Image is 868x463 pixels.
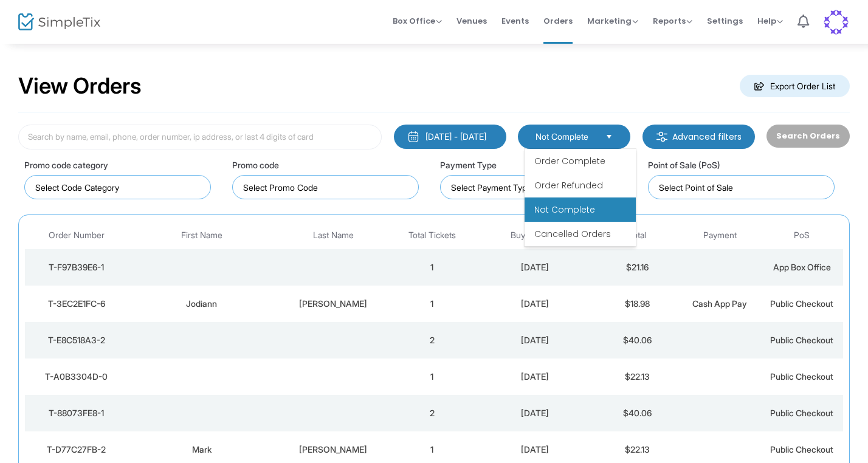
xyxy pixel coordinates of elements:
[587,15,638,27] span: Marketing
[243,181,413,194] input: Select Promo Code
[131,444,272,456] div: Mark
[511,230,545,241] span: Buy Date
[770,444,833,454] span: Public Checkout
[391,221,473,250] th: Total Tickets
[692,298,747,309] span: Cash App Pay
[770,335,833,345] span: Public Checkout
[394,125,506,149] button: [DATE] - [DATE]
[391,358,473,395] td: 1
[653,15,692,27] span: Reports
[659,181,828,194] input: Select Point of Sale
[24,159,108,171] label: Promo code category
[703,230,737,241] span: Payment
[656,131,668,143] img: filter
[391,286,473,322] td: 1
[648,159,720,171] label: Point of Sale (PoS)
[476,407,593,419] div: 8/14/2025
[536,131,596,143] span: Not Complete
[773,262,831,272] span: App Box Office
[596,286,678,322] td: $18.98
[451,181,621,194] input: Select Payment Type
[28,444,125,456] div: T-D77C27FB-2
[18,125,382,149] input: Search by name, email, phone, order number, ip address, or last 4 digits of card
[28,298,125,310] div: T-3EC2E1FC-6
[601,130,618,143] button: Select
[770,298,833,309] span: Public Checkout
[49,230,105,241] span: Order Number
[476,444,593,456] div: 8/13/2025
[596,395,678,431] td: $40.06
[596,249,678,286] td: $21.16
[407,131,419,143] img: monthly
[770,371,833,382] span: Public Checkout
[456,5,487,36] span: Venues
[391,249,473,286] td: 1
[476,371,593,383] div: 8/15/2025
[181,230,222,241] span: First Name
[313,230,354,241] span: Last Name
[425,131,486,143] div: [DATE] - [DATE]
[393,15,442,27] span: Box Office
[28,407,125,419] div: T-88073FE8-1
[391,322,473,358] td: 2
[440,159,497,171] label: Payment Type
[501,5,529,36] span: Events
[707,5,743,36] span: Settings
[28,334,125,346] div: T-E8C518A3-2
[35,181,205,194] input: Select Code Category
[534,179,603,191] span: Order Refunded
[740,75,850,97] m-button: Export Order List
[131,298,272,310] div: Jodiann
[476,334,593,346] div: 8/15/2025
[596,358,678,395] td: $22.13
[279,298,388,310] div: Reynolds
[596,221,678,250] th: Total
[534,155,605,167] span: Order Complete
[476,261,593,273] div: 8/15/2025
[28,371,125,383] div: T-A0B3304D-0
[279,444,388,456] div: Demers
[794,230,810,241] span: PoS
[18,73,142,100] h2: View Orders
[642,125,755,149] m-button: Advanced filters
[476,298,593,310] div: 8/15/2025
[534,204,595,216] span: Not Complete
[770,408,833,418] span: Public Checkout
[543,5,573,36] span: Orders
[596,322,678,358] td: $40.06
[232,159,279,171] label: Promo code
[28,261,125,273] div: T-F97B39E6-1
[534,228,611,240] span: Cancelled Orders
[391,395,473,431] td: 2
[757,15,783,27] span: Help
